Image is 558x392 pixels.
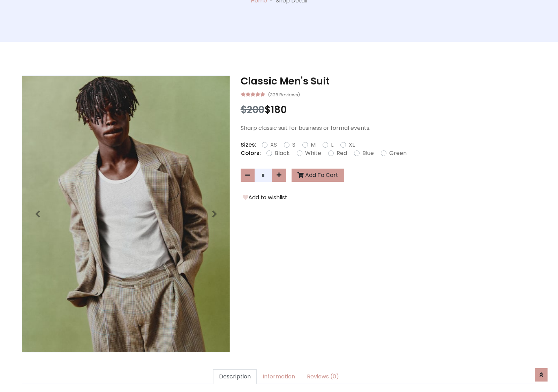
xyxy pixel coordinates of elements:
label: Red [337,149,347,157]
label: Green [389,149,407,157]
button: Add to wishlist [241,193,289,202]
a: Reviews (0) [301,369,345,384]
label: Blue [362,149,374,157]
h3: Classic Men's Suit [241,75,536,87]
span: $200 [241,103,264,117]
label: White [305,149,321,157]
label: S [292,141,295,149]
p: Sizes: [241,141,256,149]
label: XL [349,141,355,149]
label: Black [275,149,290,157]
small: (326 Reviews) [268,90,300,98]
p: Colors: [241,149,261,157]
img: Image [22,76,230,352]
label: L [331,141,333,149]
button: Add To Cart [292,169,344,182]
span: 180 [271,103,287,117]
p: Sharp classic suit for business or formal events. [241,124,536,132]
a: Information [257,369,301,384]
label: M [311,141,316,149]
label: XS [270,141,277,149]
h3: $ [241,104,536,116]
a: Description [213,369,257,384]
